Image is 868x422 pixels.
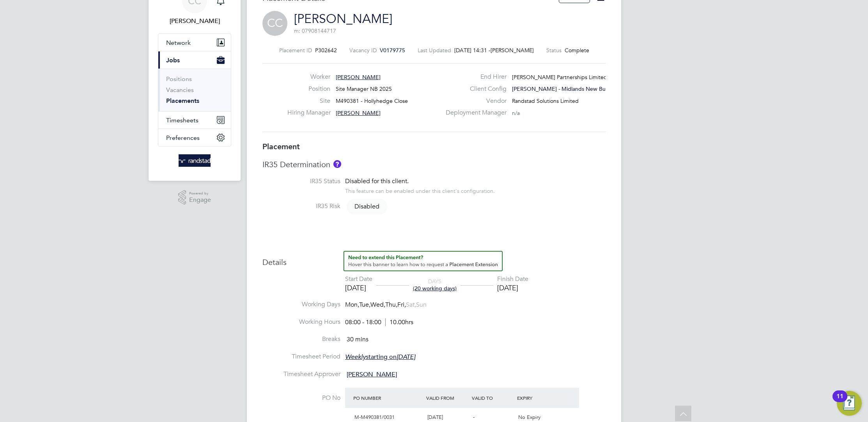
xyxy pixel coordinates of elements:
label: Status [546,47,562,54]
span: (20 working days) [413,285,457,292]
span: Sun [416,301,427,309]
img: randstad-logo-retina.png [179,154,211,167]
div: Start Date [345,275,372,283]
label: IR35 Status [262,177,340,185]
span: M-M490381/0031 [354,414,395,420]
span: Thu, [385,301,397,309]
em: [DATE] [397,353,415,361]
span: [PERSON_NAME] [491,47,534,54]
button: Network [158,34,231,51]
button: About IR35 [333,160,341,168]
label: Timesheet Approver [262,370,340,378]
label: Site [287,97,330,105]
label: Working Days [262,300,340,309]
button: How to extend a Placement? [344,251,503,271]
label: Position [287,85,330,93]
label: End Hirer [441,73,507,81]
span: 10.00hrs [385,318,413,326]
span: - [473,414,475,420]
span: Timesheets [166,117,198,124]
span: P302642 [315,47,337,54]
span: Randstad Solutions Limited [512,97,579,104]
span: [PERSON_NAME] Partnerships Limited [512,74,607,81]
button: Open Resource Center, 11 new notifications [837,391,862,416]
div: 08:00 - 18:00 [345,318,413,327]
label: Timesheet Period [262,353,340,361]
span: No Expiry [518,414,540,420]
span: Site Manager NB 2025 [336,85,392,92]
span: M490381 - Hollyhedge Close [336,97,408,104]
a: Positions [166,75,192,83]
a: Vacancies [166,86,194,94]
span: V0179775 [380,47,405,54]
div: [DATE] [345,283,372,292]
span: [PERSON_NAME] [347,371,397,378]
label: Working Hours [262,318,340,326]
label: Placement ID [279,47,312,54]
h3: IR35 Determination [262,159,606,170]
span: [PERSON_NAME] [336,74,381,81]
span: starting on [345,353,415,361]
a: Powered byEngage [178,190,211,205]
div: Valid From [424,391,470,405]
a: [PERSON_NAME] [294,11,392,26]
span: Network [166,39,191,46]
div: Finish Date [497,275,528,283]
span: Wed, [370,301,385,309]
label: Vacancy ID [349,47,377,54]
span: 30 mins [347,335,368,343]
button: Jobs [158,51,231,69]
em: Weekly [345,353,366,361]
span: Powered by [189,190,211,197]
span: Complete [565,47,589,54]
div: Jobs [158,69,231,111]
span: Sat, [406,301,416,309]
span: [DATE] 14:31 - [454,47,491,54]
span: [PERSON_NAME] [336,109,381,117]
span: Tue, [359,301,370,309]
span: Engage [189,197,211,203]
label: Deployment Manager [441,109,507,117]
span: Preferences [166,134,200,141]
button: Timesheets [158,111,231,129]
b: Placement [262,142,300,151]
span: Disabled for this client. [345,177,409,185]
div: PO Number [351,391,424,405]
span: Disabled [347,199,387,214]
label: Hiring Manager [287,109,330,117]
label: PO No [262,394,340,402]
div: This feature can be enabled under this client's configuration. [345,185,495,194]
span: Fri, [397,301,406,309]
span: [DATE] [427,414,443,420]
div: Expiry [515,391,561,405]
label: Last Updated [418,47,451,54]
div: Valid To [470,391,515,405]
label: Client Config [441,85,507,93]
span: n/a [512,109,520,117]
span: Jobs [166,57,180,64]
div: [DATE] [497,283,528,292]
span: CC [262,11,287,36]
div: 11 [836,396,843,406]
a: Placements [166,97,199,104]
span: [PERSON_NAME] - Midlands New Build [512,85,611,92]
span: m: 07908144717 [294,27,336,34]
h3: Details [262,251,606,267]
button: Preferences [158,129,231,146]
label: IR35 Risk [262,202,340,210]
label: Worker [287,73,330,81]
label: Vendor [441,97,507,105]
span: Mon, [345,301,359,309]
label: Breaks [262,335,340,343]
a: Go to home page [158,154,231,167]
div: DAYS [409,278,461,292]
span: Corbon Clarke-Selby [158,16,231,26]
